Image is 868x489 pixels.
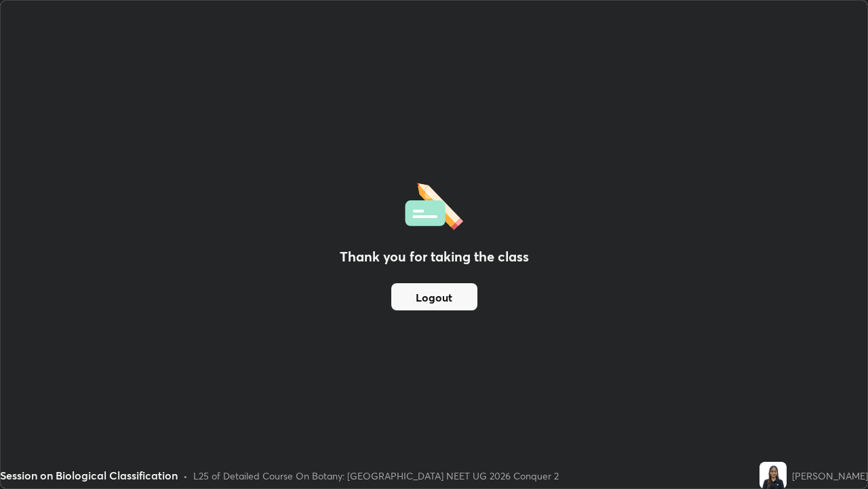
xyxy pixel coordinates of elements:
div: [PERSON_NAME] [792,469,868,483]
img: 5dd7e0702dfe4f69bf807b934bb836a9.jpg [759,462,787,489]
div: • [183,469,188,483]
h2: Thank you for taking the class [340,247,529,267]
img: offlineFeedback.1438e8b3.svg [405,179,463,230]
button: Logout [391,283,477,310]
div: L25 of Detailed Course On Botany: [GEOGRAPHIC_DATA] NEET UG 2026 Conquer 2 [193,469,559,483]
